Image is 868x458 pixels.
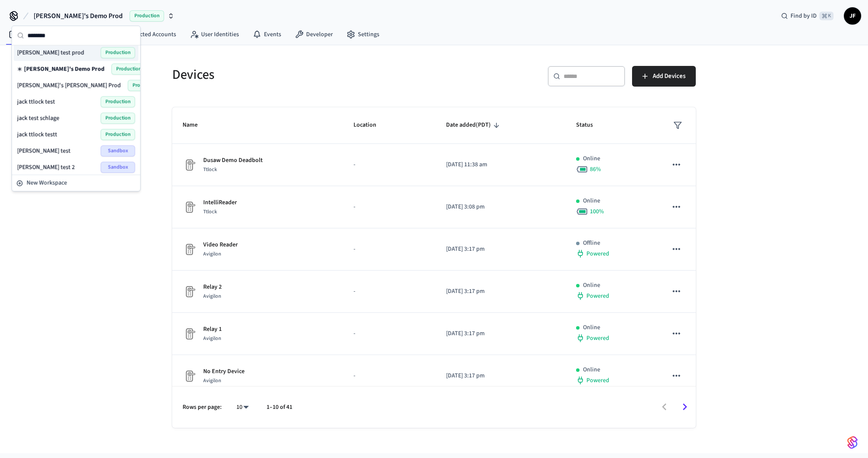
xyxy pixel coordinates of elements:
[845,8,860,24] span: JF
[203,156,263,165] p: Dusaw Demo Deadbolt
[203,335,221,342] span: Avigilon
[101,47,135,58] span: Production
[267,403,292,412] p: 1–10 of 41
[203,166,217,173] span: Ttlock
[446,245,555,254] p: [DATE] 3:17 pm
[844,7,861,25] button: JF
[203,198,237,207] p: IntelliReader
[583,196,600,206] p: Online
[203,208,217,215] span: Ttlock
[653,71,685,82] span: Add Devices
[183,243,196,256] img: Placeholder Lock Image
[203,367,245,376] p: No Entry Device
[847,436,858,449] img: SeamLogoGradient.69752ec5.svg
[446,203,555,212] p: [DATE] 3:08 pm
[232,401,253,414] div: 10
[353,287,425,296] p: -
[586,334,609,343] span: Powered
[130,10,164,22] span: Production
[101,145,135,156] span: Sandbox
[203,283,222,292] p: Relay 2
[13,176,139,190] button: New Workspace
[112,63,146,75] span: Production
[24,65,105,73] span: [PERSON_NAME]'s Demo Prod
[576,118,604,132] span: Status
[17,146,71,155] span: [PERSON_NAME] test
[446,287,555,296] p: [DATE] 3:17 pm
[353,371,425,380] p: -
[17,81,121,90] span: [PERSON_NAME]'s [PERSON_NAME] Prod
[203,250,221,258] span: Avigilon
[586,376,609,385] span: Powered
[183,158,196,172] img: Placeholder Lock Image
[12,45,140,174] div: Suggestions
[583,323,600,332] p: Online
[790,12,817,20] span: Find by ID
[446,371,555,380] p: [DATE] 3:17 pm
[172,66,429,84] h5: Devices
[17,97,55,106] span: jack ttlock test
[583,154,600,163] p: Online
[288,27,340,42] a: Developer
[353,160,425,169] p: -
[246,27,288,42] a: Events
[17,48,84,57] span: [PERSON_NAME] test prod
[183,369,196,383] img: Placeholder Lock Image
[128,80,162,91] span: Production
[183,118,209,132] span: Name
[675,397,695,417] button: Go to next page
[203,325,222,334] p: Relay 1
[583,281,600,290] p: Online
[446,329,555,338] p: [DATE] 3:17 pm
[183,200,196,214] img: Placeholder Lock Image
[17,163,75,171] span: [PERSON_NAME] test 2
[183,285,196,299] img: Placeholder Lock Image
[101,162,135,173] span: Sandbox
[27,178,67,187] span: New Workspace
[819,12,834,20] span: ⌘ K
[632,66,696,87] button: Add Devices
[583,239,600,248] p: Offline
[586,249,609,258] span: Powered
[586,292,609,300] span: Powered
[183,27,246,42] a: User Identities
[17,130,57,139] span: jack ttlock testt
[183,403,222,412] p: Rows per page:
[446,160,555,169] p: [DATE] 11:38 am
[353,245,425,254] p: -
[2,27,46,42] a: Devices
[353,329,425,338] p: -
[446,118,502,132] span: Date added(PDT)
[340,27,386,42] a: Settings
[774,8,840,24] div: Find by ID⌘ K
[203,377,221,384] span: Avigilon
[353,118,387,132] span: Location
[203,293,221,300] span: Avigilon
[17,114,59,122] span: jack test schlage
[583,365,600,374] p: Online
[203,240,238,249] p: Video Reader
[105,27,183,42] a: Connected Accounts
[590,165,601,174] span: 86 %
[101,129,135,140] span: Production
[590,207,604,216] span: 100 %
[101,112,135,124] span: Production
[34,11,123,21] span: [PERSON_NAME]'s Demo Prod
[183,327,196,341] img: Placeholder Lock Image
[101,96,135,107] span: Production
[353,203,425,212] p: -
